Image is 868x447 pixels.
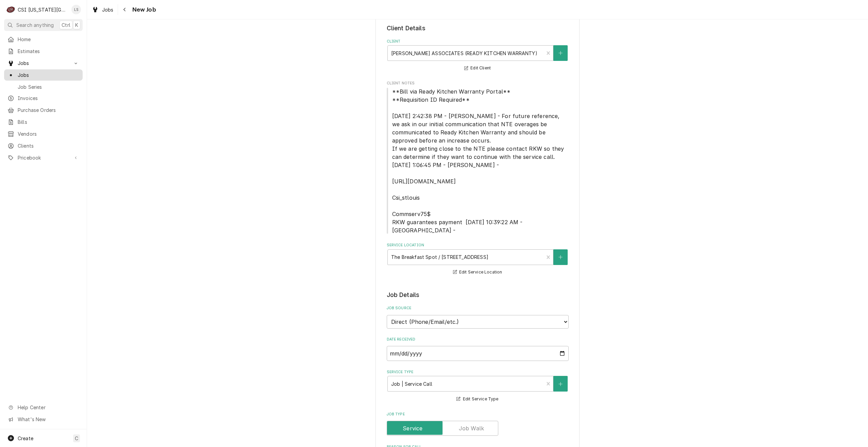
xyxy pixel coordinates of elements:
span: Estimates [18,48,79,55]
span: Jobs [18,71,79,79]
div: LS [71,5,81,14]
div: Service Type [387,369,569,403]
button: Search anythingCtrlK [4,19,83,31]
span: Purchase Orders [18,106,79,114]
a: Invoices [4,93,83,104]
div: Service Location [387,243,569,276]
a: Home [4,34,83,45]
button: Create New Client [553,45,568,61]
a: Go to Jobs [4,57,83,69]
span: What's New [18,416,79,423]
button: Navigate back [119,4,130,15]
div: C [6,5,16,14]
button: Edit Client [463,64,492,72]
span: K [75,21,78,29]
a: Estimates [4,46,83,57]
svg: Create New Client [558,51,563,55]
label: Date Received [387,337,569,342]
label: Job Source [387,305,569,311]
span: Jobs [18,60,69,67]
div: Client [387,39,569,72]
div: Job Type [387,412,569,436]
label: Client [387,39,569,44]
span: New Job [130,5,156,14]
label: Job Type [387,412,569,417]
a: Jobs [4,69,83,81]
span: Create [18,435,33,441]
legend: Job Details [387,291,569,299]
span: Vendors [18,130,79,137]
div: Date Received [387,337,569,361]
a: Go to Help Center [4,402,83,413]
a: Bills [4,116,83,128]
button: Edit Service Location [452,268,503,277]
span: Job Series [18,83,79,90]
label: Service Location [387,243,569,248]
a: Vendors [4,128,83,139]
a: Jobs [89,4,116,15]
svg: Create New Location [558,255,563,260]
span: Pricebook [18,154,69,161]
div: Client Notes [387,81,569,234]
div: Lindy Springer's Avatar [71,5,81,14]
span: Client Notes [387,81,569,86]
span: Client Notes [387,87,569,234]
div: Job Source [387,305,569,328]
span: Ctrl [62,21,70,29]
label: Service Type [387,369,569,375]
input: yyyy-mm-dd [387,346,569,361]
button: Edit Service Type [455,395,499,403]
div: CSI Kansas City's Avatar [6,5,16,14]
a: Go to Pricebook [4,152,83,163]
svg: Create New Service [558,382,563,386]
div: CSI [US_STATE][GEOGRAPHIC_DATA] [18,6,68,13]
a: Go to What's New [4,414,83,425]
span: Invoices [18,95,79,102]
legend: Client Details [387,24,569,33]
span: C [75,435,78,442]
button: Create New Service [553,376,568,392]
button: Create New Location [553,249,568,265]
span: Search anything [16,21,54,29]
span: Home [18,36,79,43]
span: Help Center [18,404,79,411]
a: Job Series [4,81,83,93]
span: Bills [18,118,79,126]
span: **Bill via Ready Kitchen Warranty Portal** **Requisition ID Required** [DATE] 2:42:38 PM - [PERSO... [392,88,566,234]
span: Jobs [102,6,114,13]
a: Purchase Orders [4,104,83,116]
span: Clients [18,142,79,149]
a: Clients [4,140,83,151]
